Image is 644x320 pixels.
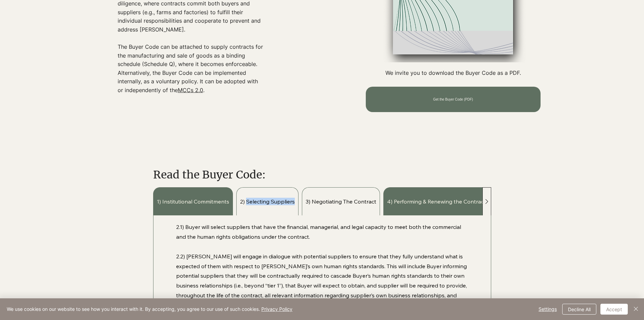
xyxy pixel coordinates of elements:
span: 1) Institutional Commitments [157,198,229,205]
p: 2.2) [PERSON_NAME] will engage in dialogue with potential suppliers to ensure that they fully und... [176,252,468,310]
p: ​ [118,34,264,43]
p: 2.1) Buyer will select suppliers that have the financial, managerial, and legal capacity to meet ... [176,222,468,242]
span: Settings [539,304,557,314]
img: Close [632,305,640,313]
button: Decline All [562,304,596,315]
button: Close [632,304,640,315]
a: Privacy Policy [261,306,292,312]
a: MCCs 2.0 [178,87,203,93]
span: 4) Performing & Renewing the Contract [387,198,486,205]
button: Accept [600,304,628,315]
p: We invite you to download the Buyer Code as a PDF. [344,69,563,77]
span: 2) Selecting Suppliers [240,198,295,205]
span: 3) Negotiating The Contract [306,198,376,205]
p: The Buyer Code can be attached to supply contracts for the manufacturing and sale of goods as a b... [118,43,264,95]
span: We use cookies on our website to see how you interact with it. By accepting, you agree to our use... [7,306,292,312]
h2: Read the Buyer Code: [153,167,419,183]
a: Get the Buyer Code (PDF) [366,87,541,112]
span: Get the Buyer Code (PDF) [433,98,473,101]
